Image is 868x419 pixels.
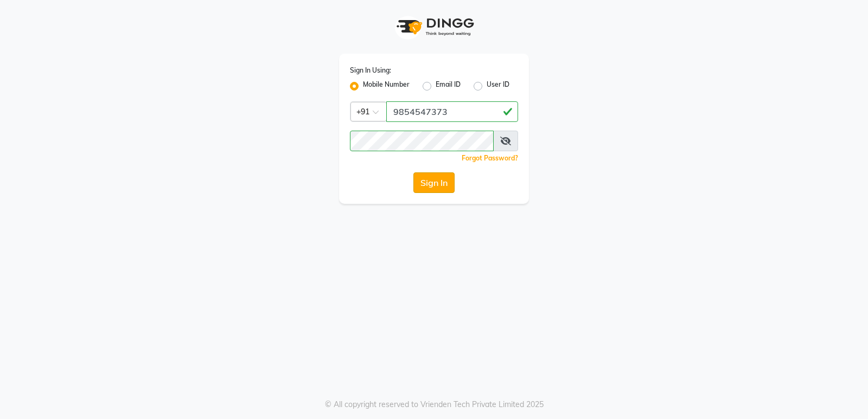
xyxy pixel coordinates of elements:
img: logo1.svg [391,11,477,43]
label: Sign In Using: [350,66,391,75]
a: Forgot Password? [462,154,518,162]
label: Mobile Number [363,80,410,93]
label: Email ID [436,80,461,93]
input: Username [350,131,494,151]
input: Username [386,101,518,122]
button: Sign In [413,172,455,193]
label: User ID [487,80,509,93]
